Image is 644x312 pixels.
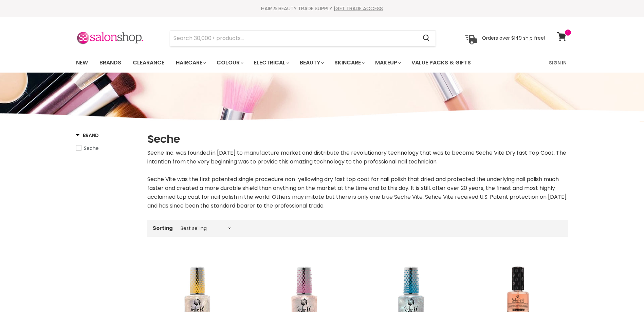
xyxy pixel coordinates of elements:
[295,56,328,70] a: Beauty
[171,56,210,70] a: Haircare
[71,56,93,70] a: New
[418,31,436,46] button: Search
[482,35,545,41] p: Orders over $149 ship free!
[170,31,418,46] input: Search
[153,225,173,231] label: Sorting
[329,56,369,70] a: Skincare
[335,5,383,12] a: GET TRADE ACCESS
[147,149,568,210] div: Seche Inc. was founded in [DATE] to manufacture market and distribute the revolutionary technolog...
[147,132,568,146] h1: Seche
[76,132,99,139] h3: Brand
[84,145,99,152] span: Seche
[68,5,577,12] div: HAIR & BEAUTY TRADE SUPPLY |
[68,53,577,73] nav: Main
[249,56,293,70] a: Electrical
[170,30,436,46] form: Product
[211,56,247,70] a: Colour
[128,56,169,70] a: Clearance
[76,144,139,152] a: Seche
[94,56,126,70] a: Brands
[370,56,405,70] a: Makeup
[71,53,511,73] ul: Main menu
[545,56,571,70] a: Sign In
[406,56,476,70] a: Value Packs & Gifts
